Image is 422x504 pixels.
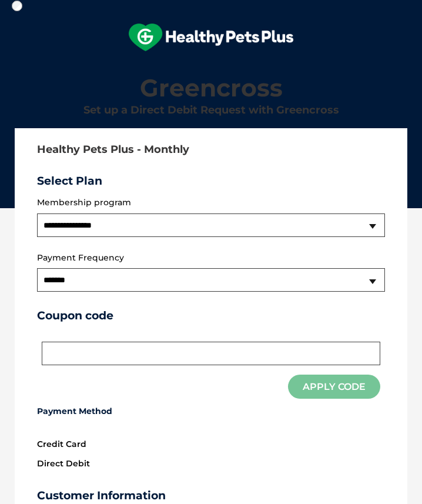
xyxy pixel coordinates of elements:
label: Payment Frequency [37,253,124,263]
label: Membership program [37,198,385,208]
h3: Customer Information [37,489,385,503]
h3: Select Plan [37,175,385,188]
h1: Greencross [14,75,408,101]
img: hpp-logo-landscape-green-white.png [129,24,293,51]
button: Apply Code [288,375,380,399]
label: Credit Card [37,436,86,452]
input: Direct Debit [12,1,22,11]
h2: Set up a Direct Debit Request with Greencross [14,105,408,116]
label: Direct Debit [37,456,90,471]
h3: Payment Method [37,406,385,416]
h2: Healthy Pets Plus - Monthly [37,144,385,156]
h3: Coupon code [37,309,385,323]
